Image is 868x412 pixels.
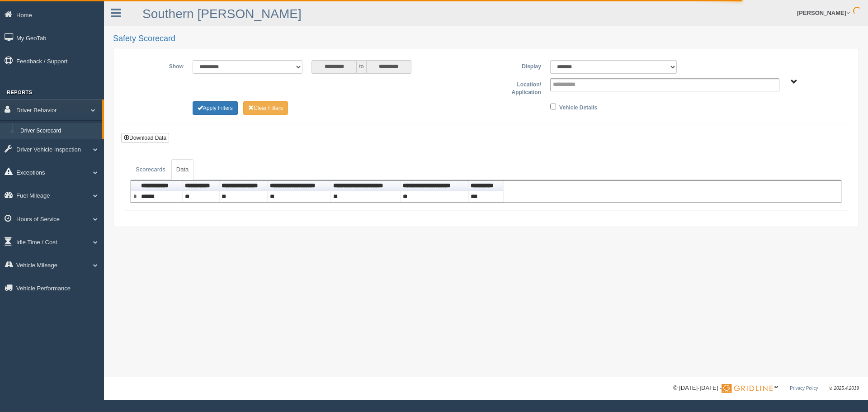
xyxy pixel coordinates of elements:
label: Display [486,60,546,71]
div: © [DATE]-[DATE] - ™ [673,384,859,393]
a: Scorecards [131,159,170,180]
button: Change Filter Options [243,101,288,115]
th: Sort column [220,180,268,192]
a: Data [171,159,193,180]
th: Sort column [268,180,331,192]
label: Location/ Application [486,78,546,97]
span: v. 2025.4.2019 [830,386,859,391]
button: Download Data [121,133,169,143]
h2: Safety Scorecard [113,34,859,43]
a: Privacy Policy [790,386,818,391]
th: Sort column [401,180,469,192]
label: Show [128,60,188,71]
th: Sort column [183,180,220,192]
th: Sort column [469,180,504,192]
th: Sort column [331,180,401,192]
img: Gridline [722,384,773,393]
th: Sort column [139,180,183,192]
label: Vehicle Details [559,101,597,112]
span: to [357,60,366,74]
a: Driver Scorecard [16,123,102,139]
button: Change Filter Options [193,101,238,115]
a: Southern [PERSON_NAME] [142,7,302,21]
